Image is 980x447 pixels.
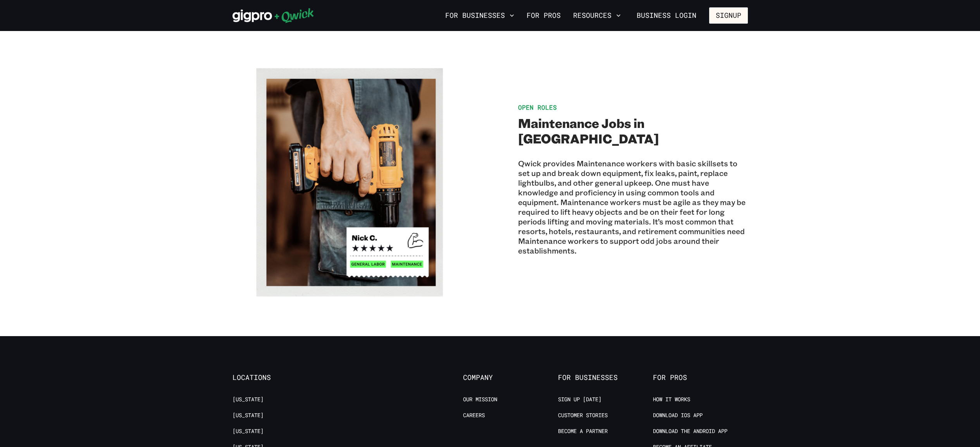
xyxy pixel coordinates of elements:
[653,428,727,435] a: Download the Android App
[463,396,497,403] a: Our Mission
[558,373,653,382] span: For Businesses
[518,103,557,111] span: Open Roles
[233,428,264,435] a: [US_STATE]
[524,9,564,22] a: For Pros
[570,9,624,22] button: Resources
[463,412,485,419] a: Careers
[558,412,608,419] a: Customer stories
[653,373,748,382] span: For Pros
[630,7,703,24] a: Business Login
[653,412,703,419] a: Download IOS App
[233,67,462,297] img: Person holding electric drill in their hand.
[233,373,327,382] span: Locations
[442,9,517,22] button: For Businesses
[558,396,601,403] a: Sign up [DATE]
[558,428,608,435] a: Become a Partner
[709,7,748,24] button: Signup
[233,412,264,419] a: [US_STATE]
[518,115,748,146] h2: Maintenance Jobs in [GEOGRAPHIC_DATA]
[233,396,264,403] a: [US_STATE]
[518,159,748,255] p: Qwick provides Maintenance workers with basic skillsets to set up and break down equipment, fix l...
[463,373,558,382] span: Company
[653,396,690,403] a: How it Works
